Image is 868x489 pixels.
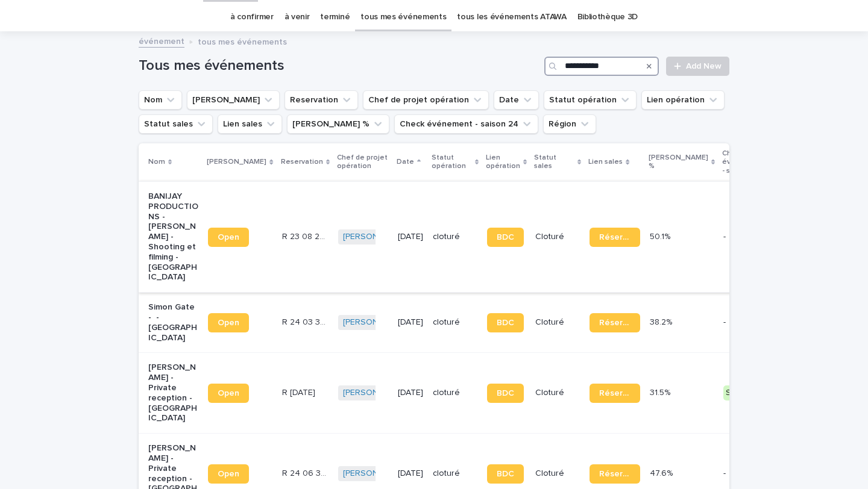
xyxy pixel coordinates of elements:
[282,466,331,479] p: R 24 06 3048
[433,469,477,479] p: cloturé
[218,319,239,327] span: Open
[590,228,640,247] a: Réservation
[650,466,675,479] p: 47.6%
[486,151,520,173] p: Lien opération
[208,384,249,403] a: Open
[208,464,249,484] a: Open
[433,317,477,328] p: cloturé
[487,313,524,332] a: BDC
[148,192,198,282] p: BANIJAY PRODUCTIONS - [PERSON_NAME] - Shooting et filming - [GEOGRAPHIC_DATA]
[544,57,659,76] input: Search
[343,317,409,328] a: [PERSON_NAME]
[599,319,630,327] span: Réservation
[287,114,389,134] button: Marge %
[535,317,580,328] p: Cloturé
[343,232,409,242] a: [PERSON_NAME]
[590,384,640,403] a: Réservation
[457,3,566,31] a: tous les événements ATAWA
[208,228,249,247] a: Open
[590,313,640,332] a: Réservation
[599,470,630,478] span: Réservation
[139,34,184,48] a: événement
[285,3,310,31] a: à venir
[433,388,477,398] p: cloturé
[139,114,213,134] button: Statut sales
[207,155,266,169] p: [PERSON_NAME]
[590,464,640,484] a: Réservation
[588,155,623,169] p: Lien sales
[649,151,708,173] p: [PERSON_NAME] %
[497,470,514,478] span: BDC
[723,469,769,479] p: -
[497,319,514,327] span: BDC
[337,151,389,173] p: Chef de projet opération
[577,3,638,31] a: Bibliothèque 3D
[650,385,673,398] p: 31.5%
[398,232,423,242] p: [DATE]
[187,90,280,110] button: Lien Stacker
[139,90,182,110] button: Nom
[397,155,414,169] p: Date
[535,388,580,398] p: Cloturé
[650,229,673,242] p: 50.1%
[398,469,423,479] p: [DATE]
[535,469,580,479] p: Cloturé
[398,317,423,328] p: [DATE]
[487,228,524,247] a: BDC
[599,389,630,397] span: Réservation
[282,229,331,242] p: R 23 08 222
[139,181,848,292] tr: BANIJAY PRODUCTIONS - [PERSON_NAME] - Shooting et filming - [GEOGRAPHIC_DATA]OpenR 23 08 222R 23 ...
[432,151,472,173] p: Statut opération
[281,155,323,169] p: Reservation
[497,233,514,241] span: BDC
[666,57,729,76] a: Add New
[343,388,409,398] a: [PERSON_NAME]
[394,114,538,134] button: Check événement - saison 24
[433,232,477,242] p: cloturé
[723,385,754,400] div: Serein
[343,469,409,479] a: [PERSON_NAME]
[487,384,524,403] a: BDC
[148,155,165,169] p: Nom
[282,385,318,398] p: R 23 11 1972
[198,34,287,48] p: tous mes événements
[282,315,331,328] p: R 24 03 3727
[363,90,489,110] button: Chef de projet opération
[641,90,725,110] button: Lien opération
[218,233,239,241] span: Open
[599,233,630,241] span: Réservation
[723,317,769,328] p: -
[535,232,580,242] p: Cloturé
[148,363,198,423] p: [PERSON_NAME] - Private reception - [GEOGRAPHIC_DATA]
[139,353,848,434] tr: [PERSON_NAME] - Private reception - [GEOGRAPHIC_DATA]OpenR [DATE]R [DATE] [PERSON_NAME] [DATE]clo...
[650,315,675,328] p: 38.2%
[218,470,239,478] span: Open
[494,90,539,110] button: Date
[230,3,274,31] a: à confirmer
[148,302,198,343] p: Simon Gate - - [GEOGRAPHIC_DATA]
[723,232,769,242] p: -
[722,147,763,178] p: Check événement - saison 24
[544,90,637,110] button: Statut opération
[139,293,848,353] tr: Simon Gate - - [GEOGRAPHIC_DATA]OpenR 24 03 3727R 24 03 3727 [PERSON_NAME] [DATE]cloturéBDCClotur...
[487,464,524,484] a: BDC
[398,388,423,398] p: [DATE]
[139,57,539,75] h1: Tous mes événements
[285,90,358,110] button: Reservation
[543,114,596,134] button: Région
[218,114,282,134] button: Lien sales
[534,151,574,173] p: Statut sales
[497,389,514,397] span: BDC
[208,313,249,332] a: Open
[360,3,446,31] a: tous mes événements
[218,389,239,397] span: Open
[320,3,350,31] a: terminé
[686,62,722,70] span: Add New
